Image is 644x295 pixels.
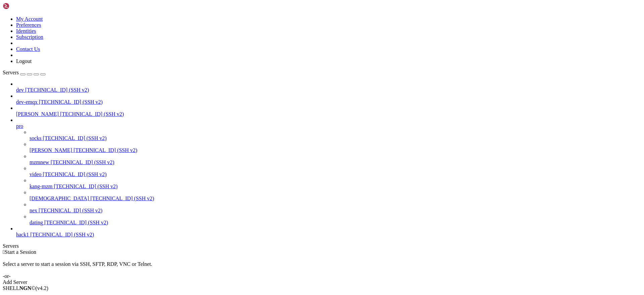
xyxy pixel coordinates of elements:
[16,99,641,105] a: dev-emqx [TECHNICAL_ID] (SSH v2)
[60,111,124,117] span: [TECHNICAL_ID] (SSH v2)
[3,70,46,75] a: Servers
[3,249,5,255] span: 
[16,117,641,226] li: pro
[16,46,40,52] a: Contact Us
[3,70,19,75] span: Servers
[16,16,43,22] a: My Account
[16,226,641,238] li: hack1 [TECHNICAL_ID] (SSH v2)
[43,171,107,177] span: [TECHNICAL_ID] (SSH v2)
[30,208,641,214] a: nex [TECHNICAL_ID] (SSH v2)
[16,232,29,237] span: hack1
[16,99,38,105] span: dev-emqx
[3,3,41,9] img: Shellngn
[16,232,641,238] a: hack1 [TECHNICAL_ID] (SSH v2)
[30,153,641,165] li: mzmnew [TECHNICAL_ID] (SSH v2)
[30,220,43,225] span: dating
[54,183,117,189] span: [TECHNICAL_ID] (SSH v2)
[16,93,641,105] li: dev-emqx [TECHNICAL_ID] (SSH v2)
[30,196,89,201] span: [DEMOGRAPHIC_DATA]
[51,159,114,165] span: [TECHNICAL_ID] (SSH v2)
[30,129,641,141] li: socks [TECHNICAL_ID] (SSH v2)
[5,249,36,255] span: Start a Session
[36,285,49,291] span: 4.2.0
[30,165,641,177] li: video [TECHNICAL_ID] (SSH v2)
[30,135,42,141] span: socks
[30,171,42,177] span: video
[16,123,23,129] span: pro
[30,141,641,153] li: [PERSON_NAME] [TECHNICAL_ID] (SSH v2)
[16,81,641,93] li: dev [TECHNICAL_ID] (SSH v2)
[16,22,41,28] a: Preferences
[16,123,641,129] a: pro
[16,87,24,93] span: dev
[30,208,37,213] span: nex
[3,255,641,279] div: Select a server to start a session via SSH, SFTP, RDP, VNC or Telnet. -or-
[30,214,641,226] li: dating [TECHNICAL_ID] (SSH v2)
[16,111,641,117] a: [PERSON_NAME] [TECHNICAL_ID] (SSH v2)
[43,135,107,141] span: [TECHNICAL_ID] (SSH v2)
[30,171,641,177] a: video [TECHNICAL_ID] (SSH v2)
[30,177,641,190] li: kang-mzm [TECHNICAL_ID] (SSH v2)
[30,190,641,202] li: [DEMOGRAPHIC_DATA] [TECHNICAL_ID] (SSH v2)
[44,220,108,225] span: [TECHNICAL_ID] (SSH v2)
[3,243,641,249] div: Servers
[39,99,103,105] span: [TECHNICAL_ID] (SSH v2)
[39,208,102,213] span: [TECHNICAL_ID] (SSH v2)
[30,159,49,165] span: mzmnew
[16,105,641,117] li: [PERSON_NAME] [TECHNICAL_ID] (SSH v2)
[30,196,641,202] a: [DEMOGRAPHIC_DATA] [TECHNICAL_ID] (SSH v2)
[16,28,36,34] a: Identities
[16,34,43,40] a: Subscription
[3,285,48,291] span: SHELL ©
[16,87,641,93] a: dev [TECHNICAL_ID] (SSH v2)
[90,196,154,201] span: [TECHNICAL_ID] (SSH v2)
[19,285,32,291] b: NGN
[30,147,72,153] span: [PERSON_NAME]
[30,159,641,165] a: mzmnew [TECHNICAL_ID] (SSH v2)
[30,232,94,237] span: [TECHNICAL_ID] (SSH v2)
[30,147,641,153] a: [PERSON_NAME] [TECHNICAL_ID] (SSH v2)
[3,279,641,285] div: Add Server
[30,183,52,189] span: kang-mzm
[25,87,89,93] span: [TECHNICAL_ID] (SSH v2)
[30,183,641,190] a: kang-mzm [TECHNICAL_ID] (SSH v2)
[30,135,641,141] a: socks [TECHNICAL_ID] (SSH v2)
[30,202,641,214] li: nex [TECHNICAL_ID] (SSH v2)
[16,58,32,64] a: Logout
[73,147,137,153] span: [TECHNICAL_ID] (SSH v2)
[16,111,59,117] span: [PERSON_NAME]
[30,220,641,226] a: dating [TECHNICAL_ID] (SSH v2)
